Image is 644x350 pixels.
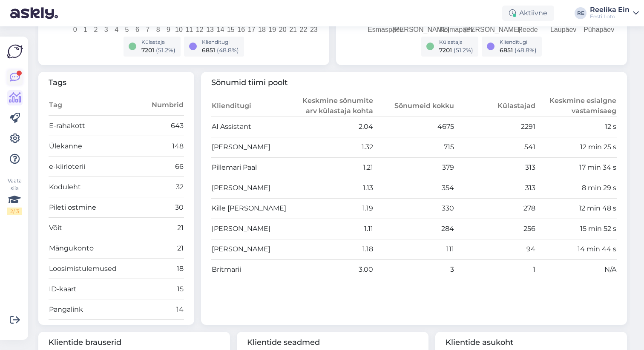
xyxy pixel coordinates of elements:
[73,26,77,33] tspan: 0
[211,77,617,88] span: Sõnumid tiimi poolt
[292,178,374,198] td: 1.13
[49,279,150,299] td: ID-kaart
[150,279,184,299] td: 15
[156,26,160,33] tspan: 8
[211,157,293,178] td: Pillemari Paal
[536,198,617,219] td: 12 min 48 s
[247,337,418,348] span: Klientide seadmed
[500,46,513,54] span: 6851
[211,178,293,198] td: [PERSON_NAME]
[150,157,184,177] td: 66
[49,116,150,136] td: E-rahakott
[584,26,614,33] tspan: Pühapäev
[310,26,318,33] tspan: 23
[150,116,184,136] td: 643
[374,198,455,219] td: 330
[440,26,474,33] tspan: Kolmapäev
[575,7,586,19] div: RE
[211,117,293,137] td: AI Assistant
[454,46,473,54] span: ( 51.2 %)
[500,38,537,46] div: Klienditugi
[292,198,374,219] td: 1.19
[536,178,617,198] td: 8 min 29 s
[536,239,617,259] td: 14 min 44 s
[292,219,374,239] td: 1.11
[217,26,224,33] tspan: 14
[536,117,617,137] td: 12 s
[439,46,452,54] span: 7201
[237,26,245,33] tspan: 16
[94,26,98,33] tspan: 2
[49,157,150,177] td: e-kiirloterii
[289,26,297,33] tspan: 21
[536,95,617,117] th: Keskmine esialgne vastamisaeg
[536,157,617,178] td: 17 min 34 s
[517,26,538,33] tspan: Reede
[454,219,536,239] td: 256
[211,259,293,280] td: Britmarii
[258,26,266,33] tspan: 18
[63,20,66,27] tspan: 0
[292,95,374,117] th: Keskmine sõnumite arv külastaja kohta
[150,259,184,279] td: 18
[292,137,374,157] td: 1.32
[454,178,536,198] td: 313
[211,239,293,259] td: [PERSON_NAME]
[150,136,184,157] td: 148
[454,198,536,219] td: 278
[49,177,150,197] td: Koduleht
[279,26,287,33] tspan: 20
[502,6,554,21] div: Aktiivne
[393,26,449,34] tspan: [PERSON_NAME]
[217,46,239,54] span: ( 48.8 %)
[374,117,455,137] td: 4675
[360,20,364,27] tspan: 0
[374,137,455,157] td: 715
[150,197,184,218] td: 30
[150,177,184,197] td: 32
[167,26,170,33] tspan: 9
[156,46,175,54] span: ( 51.2 %)
[196,26,204,33] tspan: 12
[141,46,154,54] span: 7201
[248,26,256,33] tspan: 17
[7,43,23,60] img: Askly Logo
[227,26,235,33] tspan: 15
[374,259,455,280] td: 3
[83,26,87,33] tspan: 1
[374,219,455,239] td: 284
[454,95,536,117] th: Külastajad
[590,6,630,13] div: Reelika Ein
[536,137,617,157] td: 12 min 25 s
[300,26,308,33] tspan: 22
[515,46,537,54] span: ( 48.8 %)
[590,6,639,20] a: Reelika EinEesti Loto
[49,77,184,88] span: Tags
[150,218,184,238] td: 21
[446,337,617,348] span: Klientide asukoht
[454,259,536,280] td: 1
[49,299,150,320] td: Pangalink
[292,239,374,259] td: 1.18
[368,26,403,33] tspan: Esmaspäev
[49,218,150,238] td: Võit
[115,26,118,33] tspan: 4
[292,157,374,178] td: 1.21
[49,136,150,157] td: Ülekanne
[454,157,536,178] td: 313
[146,26,149,33] tspan: 7
[536,219,617,239] td: 15 min 52 s
[550,26,576,33] tspan: Laupäev
[150,299,184,320] td: 14
[268,26,276,33] tspan: 19
[292,259,374,280] td: 3.00
[374,178,455,198] td: 354
[150,95,184,116] th: Numbrid
[374,157,455,178] td: 379
[202,46,215,54] span: 6851
[150,238,184,259] td: 21
[536,259,617,280] td: N/A
[464,26,520,34] tspan: [PERSON_NAME]
[454,239,536,259] td: 94
[185,26,193,33] tspan: 11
